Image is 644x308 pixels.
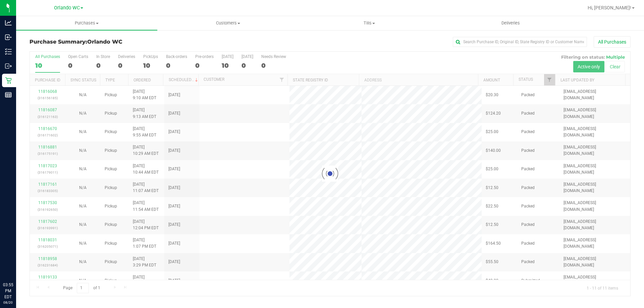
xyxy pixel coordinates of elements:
p: 08/20 [3,300,13,305]
inline-svg: Inbound [5,34,12,41]
span: Orlando WC [54,5,80,11]
iframe: Resource center unread badge [20,253,28,261]
span: Purchases [16,20,157,26]
p: 03:55 PM EDT [3,282,13,300]
span: Hi, [PERSON_NAME]! [588,5,631,10]
button: All Purchases [594,36,631,48]
span: Customers [158,20,298,26]
a: Deliveries [440,16,581,30]
inline-svg: Analytics [5,19,12,26]
h3: Purchase Summary: [30,39,230,45]
a: Tills [299,16,440,30]
span: Orlando WC [87,39,122,45]
inline-svg: Inventory [5,48,12,55]
iframe: Resource center [7,254,27,274]
input: Search Purchase ID, Original ID, State Registry ID or Customer Name... [453,37,587,47]
a: Customers [157,16,299,30]
inline-svg: Reports [5,91,12,98]
a: Purchases [16,16,157,30]
span: Deliveries [492,20,529,26]
span: Tills [299,20,439,26]
inline-svg: Outbound [5,63,12,69]
inline-svg: Retail [5,77,12,84]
